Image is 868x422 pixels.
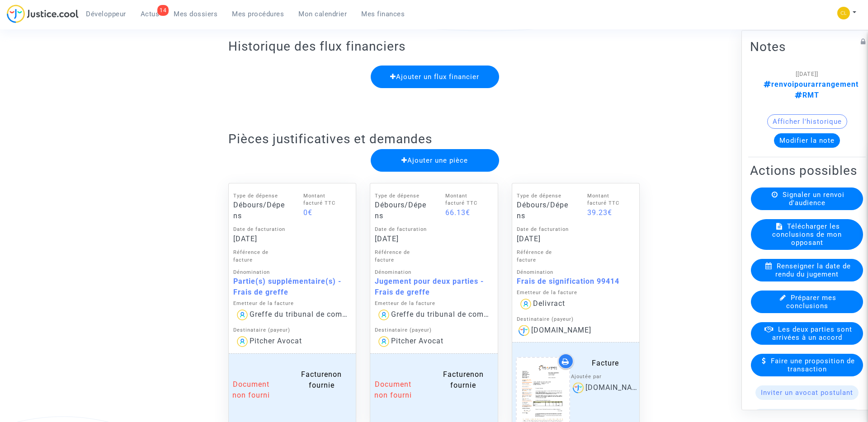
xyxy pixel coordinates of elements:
span: Greffe du tribunal de commerce de [GEOGRAPHIC_DATA] [250,310,453,319]
span: Pitcher Avocat [391,337,443,345]
img: icon-user.svg [235,334,250,349]
div: Emetteur de la facture [517,289,635,297]
div: Dénomination [517,269,635,277]
button: Modifier la note [774,133,840,148]
span: Mes dossiers [174,10,217,18]
span: Mes finances [361,10,405,18]
div: Type de dépense [233,192,286,200]
span: [[DATE]] [796,70,818,77]
button: Ajouter une pièce [371,149,499,172]
div: Facture [571,358,640,369]
span: Delivract [533,300,565,308]
span: Inviter un avocat postulant [761,389,853,397]
div: Ajoutée par [571,373,640,381]
span: renvoipourarrangement [764,80,859,89]
button: Ajouter un flux financier [371,66,499,88]
span: Les deux parties sont arrivées à un accord [772,325,852,342]
div: Débours/Dépens [517,200,569,221]
div: 14 [157,5,169,16]
span: Signaler un renvoi d'audience [783,191,844,207]
div: Dénomination [233,269,352,277]
span: Développeur [86,10,126,18]
div: Type de dépense [517,192,569,200]
span: Ajouter un flux financier [390,73,479,81]
div: Type de dépense [375,192,427,200]
img: icon-user.svg [519,297,533,311]
h2: Actions possibles [750,163,864,178]
span: [DOMAIN_NAME] [585,383,646,392]
span: [DOMAIN_NAME] [531,326,591,334]
div: Dénomination [375,269,493,277]
a: Mes procédures [225,7,291,21]
span: Télécharger les conclusions de mon opposant [772,222,842,247]
img: icon-user.svg [377,308,391,322]
div: Référence de facture [233,249,286,264]
span: Faire une proposition de transaction [771,357,855,373]
div: [DATE] [233,234,286,244]
div: Date de facturation [233,226,286,234]
h2: Notes [750,39,864,55]
div: Document non fourni [229,379,274,401]
span: Actus [141,10,160,18]
div: Jugement pour deux parties - Frais de greffe [375,276,493,298]
span: Mon calendrier [298,10,347,18]
a: Mes finances [354,7,412,21]
h2: Historique des flux financiers [228,38,640,54]
span: Préparer mes conclusions [786,294,837,310]
a: Mon calendrier [291,7,354,21]
span: Mes procédures [232,10,284,18]
div: Montant facturé TTC [587,192,631,208]
div: Date de facturation [517,226,569,234]
div: [DATE] [375,234,427,244]
a: Développeur [79,7,133,21]
a: 14Actus [133,7,167,21]
span: Greffe du tribunal de commerce de [GEOGRAPHIC_DATA] [391,310,594,319]
div: Destinataire (payeur) [233,327,352,334]
div: Partie(s) supplémentaire(s) - Frais de greffe [233,276,352,298]
div: Destinataire (payeur) [375,327,493,334]
div: Document non fourni [370,379,415,401]
div: Destinataire (payeur) [517,316,635,324]
div: Emetteur de la facture [233,300,352,308]
div: Débours/Dépens [233,200,286,221]
div: Facture [429,369,498,391]
div: Montant facturé TTC [303,192,347,208]
img: icon-user.svg [235,308,250,322]
span: Renseigner la date de rendu du jugement [775,262,851,278]
div: 39.23€ [587,207,631,218]
div: Montant facturé TTC [445,192,489,208]
img: logo.png [571,381,585,395]
div: Référence de facture [375,249,427,264]
div: Facture [287,369,356,391]
div: Référence de facture [517,249,569,264]
span: Pitcher Avocat [250,337,302,345]
span: Ajouter une pièce [401,156,468,164]
button: Afficher l'historique [767,114,847,129]
div: 66.13€ [445,207,489,218]
span: RMT [795,91,819,99]
a: Mes dossiers [166,7,225,21]
div: Débours/Dépens [375,200,427,221]
div: Frais de signification 99414 [517,276,635,287]
div: [DATE] [517,234,569,244]
img: jc-logo.svg [7,5,79,23]
div: Date de facturation [375,226,427,234]
div: Emetteur de la facture [375,300,493,308]
img: f0b917ab549025eb3af43f3c4438ad5d [837,7,850,19]
img: logo.png [517,324,531,338]
div: 0€ [303,207,347,218]
img: icon-user.svg [377,334,391,349]
h2: Pièces justificatives et demandes [228,131,640,147]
